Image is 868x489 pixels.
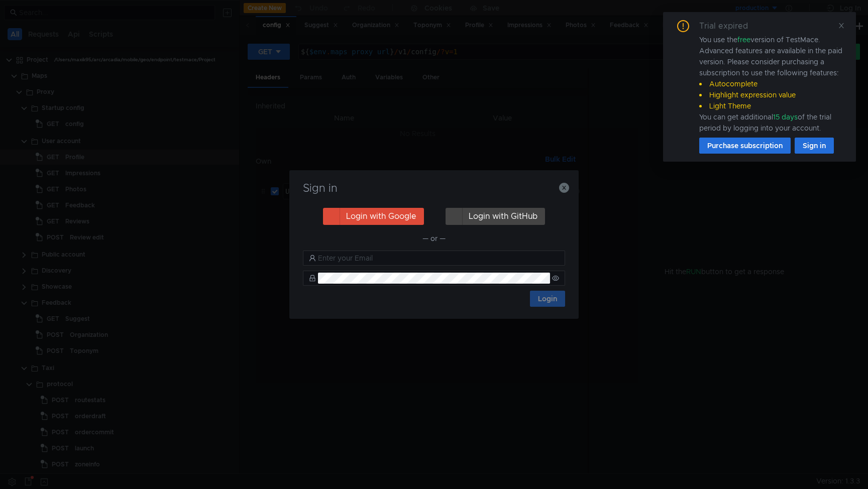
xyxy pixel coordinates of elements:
li: Highlight expression value [699,89,844,100]
div: You can get additional of the trial period by logging into your account. [699,111,844,134]
button: Purchase subscription [699,138,791,154]
span: 15 days [773,112,798,121]
div: Trial expired [699,20,760,32]
span: free [737,35,750,44]
div: — or — [303,232,565,244]
button: Sign in [795,138,834,154]
h3: Sign in [301,182,567,194]
button: Login with Google [323,208,424,225]
input: Enter your Email [318,253,559,264]
li: Light Theme [699,100,844,111]
li: Autocomplete [699,78,844,89]
button: Login with GitHub [446,208,545,225]
div: You use the version of TestMace. Advanced features are available in the paid version. Please cons... [699,34,844,134]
